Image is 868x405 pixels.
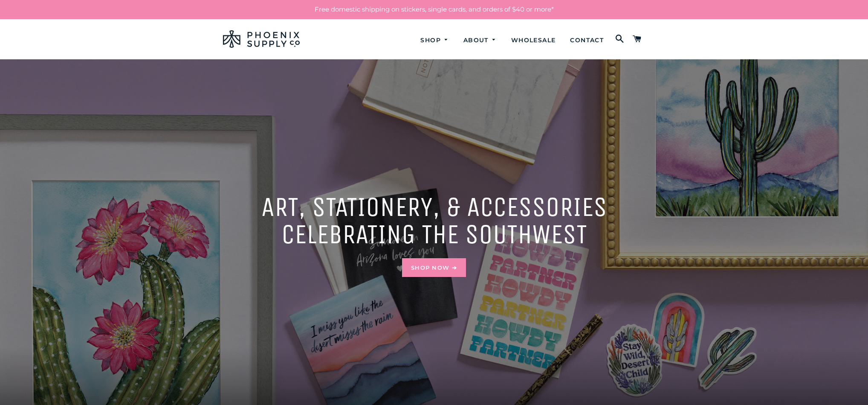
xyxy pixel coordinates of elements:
[414,29,455,52] a: Shop
[505,29,562,52] a: Wholesale
[564,29,610,52] a: Contact
[223,30,300,48] img: Phoenix Supply Co.
[457,29,503,52] a: About
[223,193,645,248] h2: Art, Stationery, & accessories celebrating the southwest
[402,258,466,277] a: Shop Now ➔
